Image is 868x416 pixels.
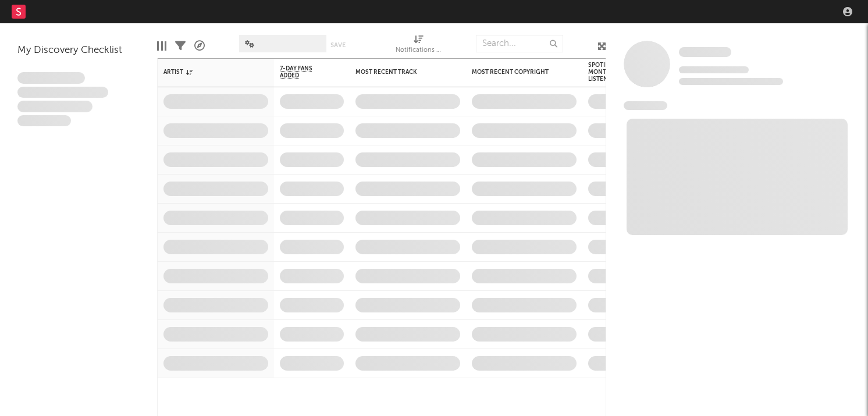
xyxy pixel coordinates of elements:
[624,101,667,110] span: News Feed
[17,115,71,127] span: Aliquam viverra
[679,47,731,57] span: Some Artist
[396,44,442,58] div: Notifications (Artist)
[476,35,563,52] input: Search...
[175,29,186,63] div: Filters
[194,29,205,63] div: A&R Pipeline
[679,78,783,85] span: 0 fans last week
[396,29,442,63] div: Notifications (Artist)
[679,47,731,58] a: Some Artist
[17,44,140,58] div: My Discovery Checklist
[472,69,559,76] div: Most Recent Copyright
[17,87,108,98] span: Integer aliquet in purus et
[355,69,443,76] div: Most Recent Track
[157,29,166,63] div: Edit Columns
[679,66,749,73] span: Tracking Since: [DATE]
[17,101,93,112] span: Praesent ac interdum
[280,65,326,79] span: 7-Day Fans Added
[330,42,346,48] button: Save
[588,62,629,83] div: Spotify Monthly Listeners
[17,72,85,84] span: Lorem ipsum dolor
[163,69,251,76] div: Artist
